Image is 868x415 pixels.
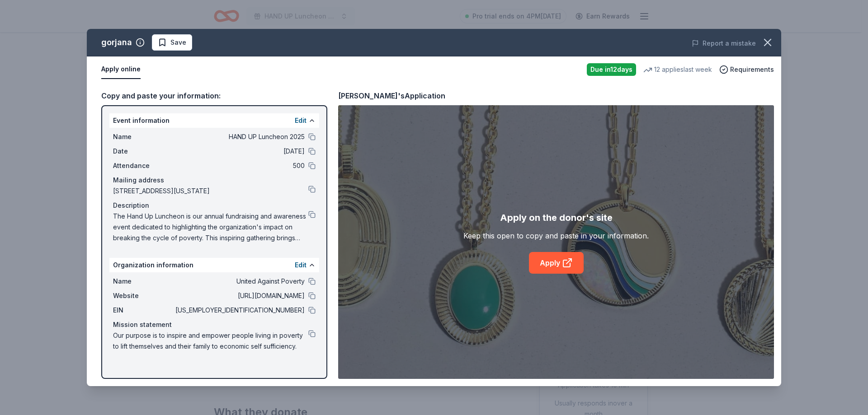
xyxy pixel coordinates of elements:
span: [STREET_ADDRESS][US_STATE] [113,186,308,196]
button: Apply online [101,60,141,79]
button: Edit [295,115,307,126]
span: Website [113,290,174,301]
span: United Against Poverty [174,276,305,287]
span: Attendance [113,160,174,171]
button: Save [152,34,192,51]
span: Save [170,37,186,48]
div: Event information [109,113,319,128]
div: Mailing address [113,175,316,186]
span: Date [113,146,174,157]
span: [US_EMPLOYER_IDENTIFICATION_NUMBER] [174,305,305,316]
span: [URL][DOMAIN_NAME] [174,290,305,301]
div: Description [113,200,316,211]
button: Report a mistake [692,38,756,49]
span: HAND UP Luncheon 2025 [174,131,305,142]
div: Organization information [109,258,319,272]
span: The Hand Up Luncheon is our annual fundraising and awareness event dedicated to highlighting the ... [113,211,308,243]
div: Apply on the donor's site [500,210,613,225]
button: Edit [295,260,307,270]
span: 500 [174,160,305,171]
div: 12 applies last week [643,64,712,75]
span: Requirements [730,64,774,75]
div: gorjana [101,35,132,50]
span: EIN [113,305,174,316]
a: Apply [529,252,584,274]
span: [DATE] [174,146,305,157]
span: Name [113,276,174,287]
div: Copy and paste your information: [101,90,327,102]
span: Name [113,131,174,142]
span: Our purpose is to inspire and empower people living in poverty to lift themselves and their famil... [113,330,308,352]
div: Due in 12 days [587,63,636,76]
div: [PERSON_NAME]'s Application [338,90,445,102]
button: Requirements [719,64,774,75]
div: Mission statement [113,319,316,330]
div: Keep this open to copy and paste in your information. [463,230,649,241]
